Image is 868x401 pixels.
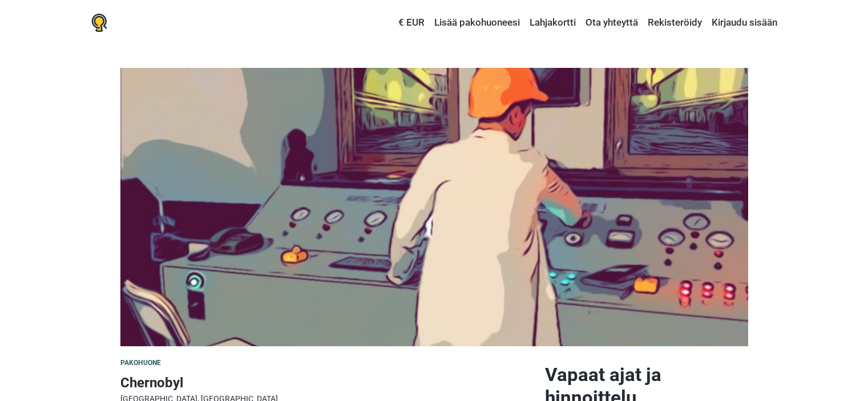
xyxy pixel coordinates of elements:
[120,68,748,346] img: Chernobyl photo 1
[431,13,523,33] a: Lisää pakohuoneesi
[395,13,427,33] a: € EUR
[709,13,777,33] a: Kirjaudu sisään
[527,13,579,33] a: Lahjakortti
[91,14,107,32] img: Nowescape logo
[583,13,641,33] a: Ota yhteyttä
[645,13,705,33] a: Rekisteröidy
